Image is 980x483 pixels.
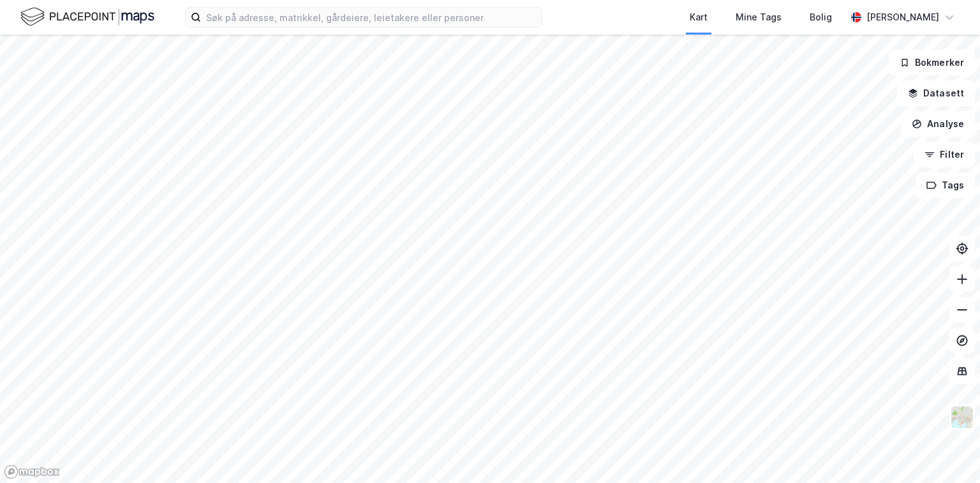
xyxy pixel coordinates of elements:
input: Søk på adresse, matrikkel, gårdeiere, leietakere eller personer [201,8,542,27]
div: Mine Tags [736,10,782,25]
div: [PERSON_NAME] [866,10,939,25]
div: Bolig [810,10,832,25]
img: logo.f888ab2527a4732fd821a326f86c7f29.svg [20,6,154,28]
iframe: Chat Widget [916,422,980,483]
div: Kart [690,10,708,25]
